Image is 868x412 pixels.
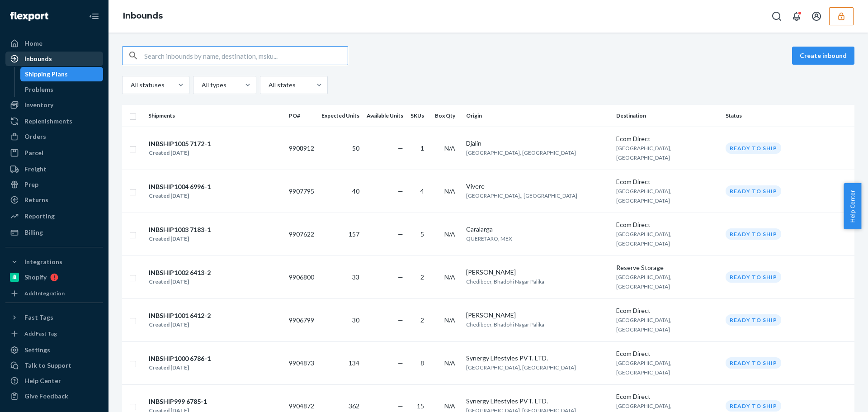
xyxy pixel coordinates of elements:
[24,132,46,141] div: Orders
[24,289,65,297] div: Add Integration
[24,148,43,157] div: Parcel
[24,180,38,189] div: Prep
[5,36,103,51] a: Home
[616,360,671,376] span: [GEOGRAPHIC_DATA], [GEOGRAPHIC_DATA]
[616,317,671,333] span: [GEOGRAPHIC_DATA], [GEOGRAPHIC_DATA]
[792,47,854,65] button: Create inbound
[10,12,48,21] img: Flexport logo
[398,230,403,238] span: —
[149,277,211,286] div: Created [DATE]
[5,193,103,207] a: Returns
[444,230,455,238] span: N/A
[149,234,211,243] div: Created [DATE]
[268,81,269,90] input: All states
[85,7,103,25] button: Close Navigation
[466,139,609,148] div: Djalin
[420,273,424,281] span: 2
[352,187,359,195] span: 40
[398,316,403,324] span: —
[349,402,359,410] span: 362
[24,117,72,126] div: Replenishments
[24,361,71,370] div: Talk to Support
[722,105,854,127] th: Status
[201,81,202,90] input: All types
[466,321,544,328] span: Chedibeer, Bhadohi Nagar Palika
[285,105,318,127] th: PO#
[420,359,424,367] span: 8
[5,129,103,144] a: Orders
[145,105,285,127] th: Shipments
[24,313,53,322] div: Fast Tags
[726,185,781,197] div: Ready to ship
[5,328,103,339] a: Add Fast Tag
[5,146,103,160] a: Parcel
[444,187,455,195] span: N/A
[726,314,781,326] div: Ready to ship
[726,271,781,283] div: Ready to ship
[844,183,861,229] span: Help Center
[420,144,424,152] span: 1
[5,177,103,192] a: Prep
[466,149,576,156] span: [GEOGRAPHIC_DATA], [GEOGRAPHIC_DATA]
[285,213,318,256] td: 9907622
[349,230,359,238] span: 157
[5,98,103,112] a: Inventory
[444,402,455,410] span: N/A
[726,400,781,412] div: Ready to ship
[807,7,826,25] button: Open account menu
[24,257,62,266] div: Integrations
[616,306,718,315] div: Ecom Direct
[149,268,211,277] div: INBSHIP1002 6413-2
[5,255,103,269] button: Integrations
[285,256,318,298] td: 9906800
[149,225,211,234] div: INBSHIP1003 7183-1
[420,316,424,324] span: 2
[466,182,609,191] div: Vivere
[285,298,318,341] td: 9906799
[20,82,104,97] a: Problems
[444,144,455,152] span: N/A
[130,81,131,90] input: All statuses
[398,187,403,195] span: —
[431,105,462,127] th: Box Qty
[466,354,609,363] div: Synergy Lifestyles PVT. LTD.
[116,3,170,29] ol: breadcrumbs
[613,105,722,127] th: Destination
[24,228,43,237] div: Billing
[616,263,718,272] div: Reserve Storage
[466,192,577,199] span: [GEOGRAPHIC_DATA],, [GEOGRAPHIC_DATA]
[149,148,211,157] div: Created [DATE]
[407,105,431,127] th: SKUs
[24,212,55,221] div: Reporting
[20,67,104,81] a: Shipping Plans
[24,376,61,385] div: Help Center
[149,397,207,406] div: INBSHIP999 6785-1
[466,235,512,242] span: QUERETARO, MEX
[149,191,211,200] div: Created [DATE]
[616,274,671,290] span: [GEOGRAPHIC_DATA], [GEOGRAPHIC_DATA]
[285,170,318,213] td: 9907795
[726,228,781,240] div: Ready to ship
[444,359,455,367] span: N/A
[466,397,609,406] div: Synergy Lifestyles PVT. LTD.
[616,188,671,204] span: [GEOGRAPHIC_DATA], [GEOGRAPHIC_DATA]
[444,316,455,324] span: N/A
[25,70,68,79] div: Shipping Plans
[5,52,103,66] a: Inbounds
[25,85,53,94] div: Problems
[149,139,211,148] div: INBSHIP1005 7172-1
[24,346,50,355] div: Settings
[5,389,103,403] button: Give Feedback
[616,134,718,143] div: Ecom Direct
[466,364,576,371] span: [GEOGRAPHIC_DATA], [GEOGRAPHIC_DATA]
[24,330,57,337] div: Add Fast Tag
[398,144,403,152] span: —
[466,268,609,277] div: [PERSON_NAME]
[726,142,781,154] div: Ready to ship
[352,144,359,152] span: 50
[24,39,42,48] div: Home
[5,209,103,223] a: Reporting
[420,187,424,195] span: 4
[726,357,781,369] div: Ready to ship
[420,230,424,238] span: 5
